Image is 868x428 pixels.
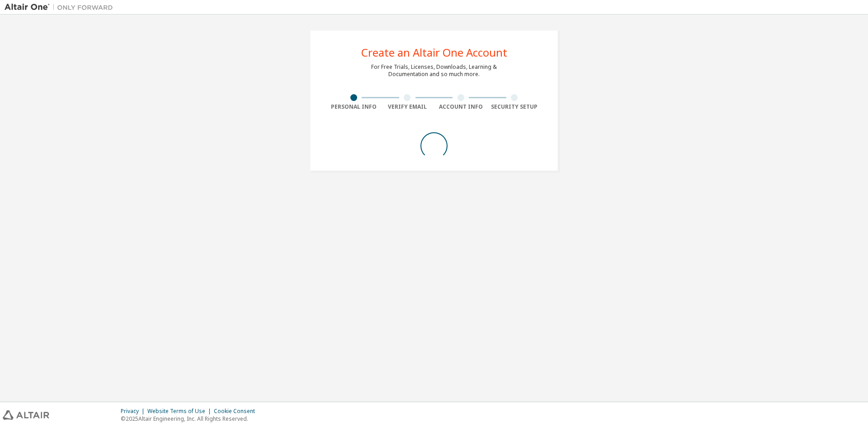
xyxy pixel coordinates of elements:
[327,103,381,111] div: Personal Info
[5,3,118,12] img: Altair One
[434,103,488,111] div: Account Info
[121,408,147,415] div: Privacy
[361,47,507,58] div: Create an Altair One Account
[121,415,260,423] p: © 2025 Altair Engineering, Inc. All Rights Reserved.
[3,410,49,420] img: altair_logo.svg
[214,408,260,415] div: Cookie Consent
[147,408,214,415] div: Website Terms of Use
[381,103,434,111] div: Verify Email
[371,63,497,78] div: For Free Trials, Licenses, Downloads, Learning & Documentation and so much more.
[488,103,542,111] div: Security Setup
